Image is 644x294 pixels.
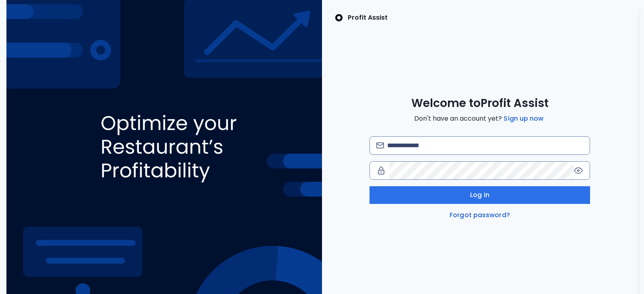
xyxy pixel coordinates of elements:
button: Log in [369,186,590,204]
img: SpotOn Logo [335,13,343,23]
a: Sign up now [502,114,545,123]
p: Profit Assist [348,13,388,23]
span: Welcome to Profit Assist [411,96,549,111]
span: Log in [470,190,489,200]
a: Forgot password? [448,210,512,220]
img: email [376,142,384,148]
span: Don't have an account yet? [414,114,545,123]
